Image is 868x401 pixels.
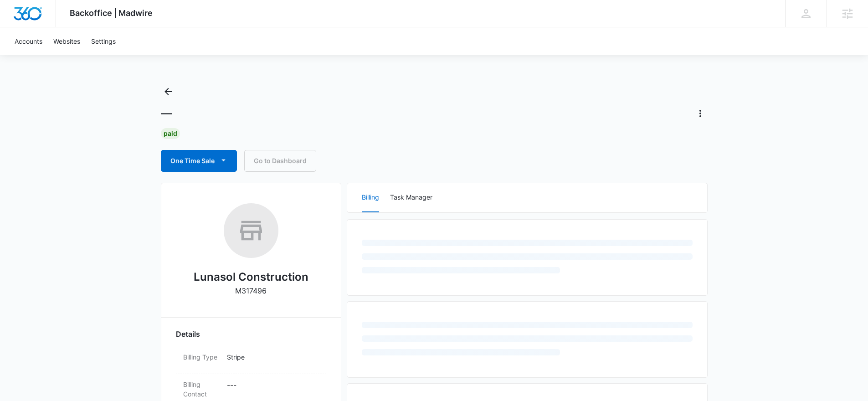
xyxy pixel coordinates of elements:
[91,53,98,60] img: tab_keywords_by_traffic_grey.svg
[244,150,316,172] a: Go to Dashboard
[24,24,100,31] div: Domain: [DOMAIN_NAME]
[9,27,48,55] a: Accounts
[176,347,326,374] div: Billing TypeStripe
[15,24,22,31] img: website_grey.svg
[25,53,32,60] img: tab_domain_overview_orange.svg
[161,107,172,120] h1: —
[101,54,154,60] div: Keywords by Traffic
[161,150,237,172] button: One Time Sale
[70,8,153,18] span: Backoffice | Madwire
[693,106,708,121] button: Actions
[227,380,319,399] dd: - - -
[35,54,82,60] div: Domain Overview
[161,84,175,99] button: Back
[362,183,379,212] button: Billing
[390,183,432,212] button: Task Manager
[86,27,121,55] a: Settings
[161,128,180,139] div: Paid
[48,27,86,55] a: Websites
[26,15,45,22] div: v 4.0.25
[15,15,22,22] img: logo_orange.svg
[235,285,267,296] p: M317496
[227,352,319,362] p: Stripe
[194,269,308,285] h2: Lunasol Construction
[183,352,220,362] dt: Billing Type
[176,329,200,339] span: Details
[183,380,220,399] dt: Billing Contact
